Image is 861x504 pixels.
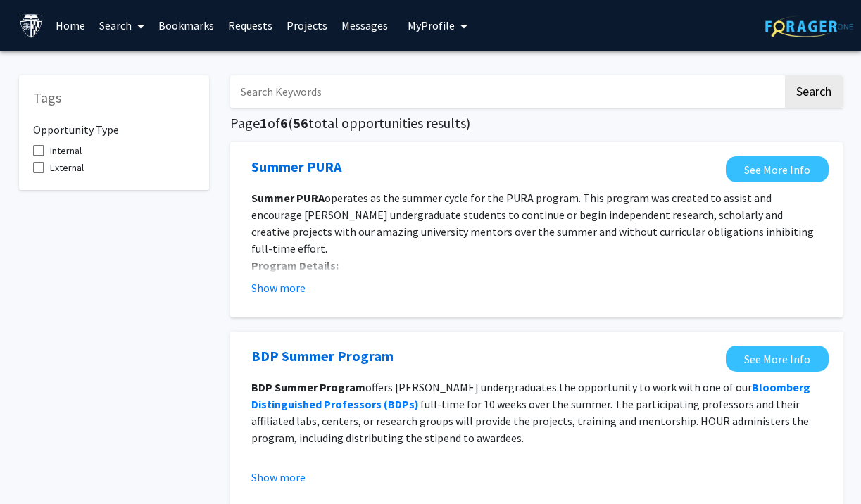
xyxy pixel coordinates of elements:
[726,346,829,372] a: Opens in a new tab
[251,191,325,205] strong: Summer PURA
[251,380,365,394] strong: BDP Summer Program
[33,89,195,106] h5: Tags
[92,1,151,50] a: Search
[251,346,394,367] a: Opens in a new tab
[50,159,84,176] span: External
[251,469,306,486] button: Show more
[230,75,783,108] input: Search Keywords
[765,15,853,37] img: ForagerOne Logo
[19,13,44,38] img: Johns Hopkins University Logo
[334,1,395,50] a: Messages
[293,114,308,132] span: 56
[251,191,814,256] span: operates as the summer cycle for the PURA program. This program was created to assist and encoura...
[260,114,268,132] span: 1
[50,142,82,159] span: Internal
[33,112,195,137] h6: Opportunity Type
[151,1,221,50] a: Bookmarks
[279,1,334,50] a: Projects
[221,1,279,50] a: Requests
[408,18,455,32] span: My Profile
[49,1,92,50] a: Home
[726,156,829,182] a: Opens in a new tab
[280,114,288,132] span: 6
[11,441,60,493] iframe: Chat
[251,258,339,272] strong: Program Details:
[785,75,843,108] button: Search
[230,115,843,132] h5: Page of ( total opportunities results)
[251,156,341,177] a: Opens in a new tab
[251,279,306,296] button: Show more
[251,379,822,446] p: offers [PERSON_NAME] undergraduates the opportunity to work with one of our full-time for 10 week...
